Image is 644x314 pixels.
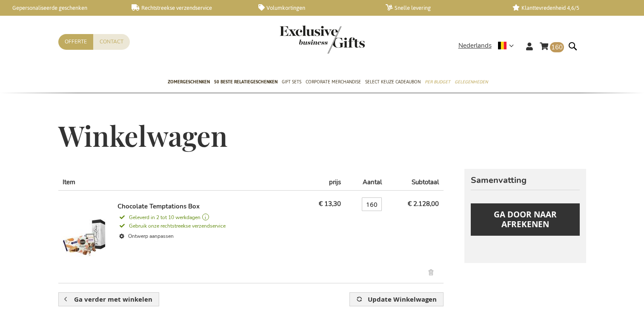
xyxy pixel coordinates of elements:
a: Chocolate Temptations Box [62,202,117,273]
a: Gebruik onze rechtstreekse verzendservice [117,221,226,230]
span: Subtotaal [412,178,439,186]
a: Geleverd in 2 tot 10 werkdagen [117,214,298,221]
a: Ontwerp aanpassen [117,230,298,243]
a: Ga verder met winkelen [58,292,159,306]
span: Select Keuze Cadeaubon [365,77,421,86]
span: Nederlands [458,41,492,51]
a: Klanttevredenheid 4,6/5 [512,4,626,11]
span: Ga verder met winkelen [74,295,152,304]
a: Gepersonaliseerde geschenken [4,4,118,11]
span: 50 beste relatiegeschenken [214,77,278,86]
span: Gelegenheden [455,77,488,86]
span: € 13,30 [319,200,341,208]
span: Aantal [363,178,382,186]
span: Update Winkelwagen [368,295,437,304]
button: Update Winkelwagen [349,292,443,306]
span: Item [63,178,75,186]
div: Nederlands [458,41,519,51]
a: store logo [280,26,322,54]
span: Gebruik onze rechtstreekse verzendservice [117,223,226,229]
a: 160 [540,41,564,55]
a: Contact [93,34,130,50]
span: 160 [551,43,563,51]
a: Snelle levering [386,4,499,11]
span: Per Budget [425,77,450,86]
a: Chocolate Temptations Box [117,202,200,211]
a: Rechtstreekse verzendservice [132,4,245,11]
strong: Samenvatting [471,176,579,185]
span: Zomergeschenken [168,77,210,86]
span: € 2.128,00 [408,200,439,208]
img: Exclusive Business gifts logo [280,26,365,54]
img: Chocolate Temptations Box [62,202,109,270]
span: Winkelwagen [58,117,228,154]
span: prijs [329,178,341,186]
a: Offerte [58,34,93,50]
button: Ga door naar afrekenen [471,203,579,236]
a: Volumkortingen [258,4,372,11]
span: Gift Sets [282,77,301,86]
span: Ga door naar afrekenen [494,209,557,230]
span: Corporate Merchandise [306,77,361,86]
